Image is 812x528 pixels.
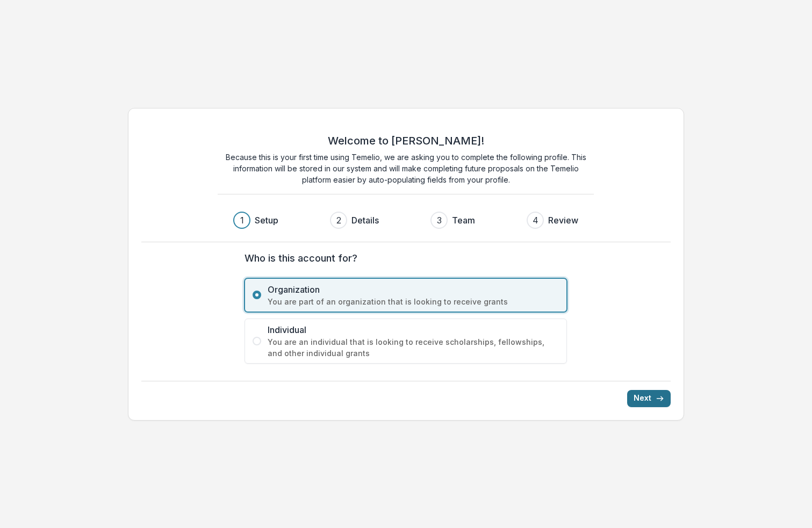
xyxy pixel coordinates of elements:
h3: Setup [255,214,278,227]
button: Next [627,390,671,407]
div: 2 [336,214,341,227]
h3: Details [351,214,379,227]
span: Organization [268,283,559,296]
span: You are an individual that is looking to receive scholarships, fellowships, and other individual ... [268,336,559,359]
span: You are part of an organization that is looking to receive grants [268,296,559,307]
h3: Team [452,214,475,227]
div: Progress [233,212,578,229]
span: Individual [268,323,559,336]
div: 4 [533,214,538,227]
h3: Review [548,214,578,227]
p: Because this is your first time using Temelio, we are asking you to complete the following profil... [218,151,594,185]
div: 3 [437,214,442,227]
h2: Welcome to [PERSON_NAME]! [328,134,484,147]
div: 1 [240,214,244,227]
label: Who is this account for? [245,251,561,265]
